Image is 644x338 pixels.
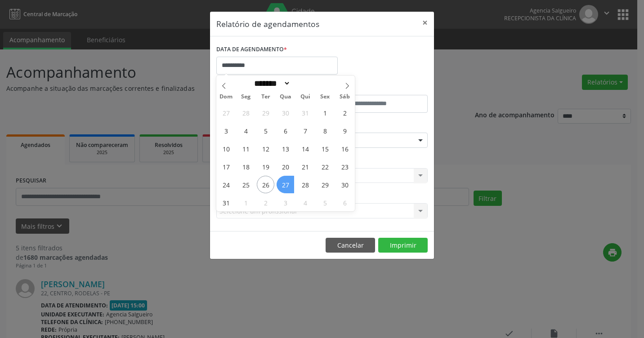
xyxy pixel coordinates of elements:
[316,194,334,211] span: Setembro 5, 2025
[296,122,314,139] span: Agosto 7, 2025
[257,122,274,139] span: Agosto 5, 2025
[336,194,353,211] span: Setembro 6, 2025
[251,79,291,88] select: Month
[276,94,295,100] span: Qua
[296,194,314,211] span: Setembro 4, 2025
[315,94,335,100] span: Sex
[237,140,255,157] span: Agosto 11, 2025
[257,176,274,193] span: Agosto 26, 2025
[257,104,274,121] span: Julho 29, 2025
[237,158,255,175] span: Agosto 18, 2025
[316,104,334,121] span: Agosto 1, 2025
[277,140,294,157] span: Agosto 13, 2025
[295,94,315,100] span: Qui
[236,94,256,100] span: Seg
[257,194,274,211] span: Setembro 2, 2025
[378,238,428,253] button: Imprimir
[296,158,314,175] span: Agosto 21, 2025
[277,104,294,121] span: Julho 30, 2025
[217,158,235,175] span: Agosto 17, 2025
[326,238,375,253] button: Cancelar
[217,176,235,193] span: Agosto 24, 2025
[316,122,334,139] span: Agosto 8, 2025
[216,43,287,57] label: DATA DE AGENDAMENTO
[217,122,235,139] span: Agosto 3, 2025
[296,140,314,157] span: Agosto 14, 2025
[256,94,276,100] span: Ter
[296,176,314,193] span: Agosto 28, 2025
[216,18,319,30] h5: Relatório de agendamentos
[277,176,294,193] span: Agosto 27, 2025
[237,104,255,121] span: Julho 28, 2025
[336,140,353,157] span: Agosto 16, 2025
[237,194,255,211] span: Setembro 1, 2025
[316,176,334,193] span: Agosto 29, 2025
[277,158,294,175] span: Agosto 20, 2025
[324,81,428,95] label: ATÉ
[277,122,294,139] span: Agosto 6, 2025
[336,104,353,121] span: Agosto 2, 2025
[217,140,235,157] span: Agosto 10, 2025
[217,104,235,121] span: Julho 27, 2025
[291,79,320,88] input: Year
[216,94,236,100] span: Dom
[277,194,294,211] span: Setembro 3, 2025
[336,158,353,175] span: Agosto 23, 2025
[257,140,274,157] span: Agosto 12, 2025
[217,194,235,211] span: Agosto 31, 2025
[335,94,355,100] span: Sáb
[336,122,353,139] span: Agosto 9, 2025
[336,176,353,193] span: Agosto 30, 2025
[416,12,434,34] button: Close
[316,140,334,157] span: Agosto 15, 2025
[237,122,255,139] span: Agosto 4, 2025
[237,176,255,193] span: Agosto 25, 2025
[296,104,314,121] span: Julho 31, 2025
[316,158,334,175] span: Agosto 22, 2025
[257,158,274,175] span: Agosto 19, 2025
